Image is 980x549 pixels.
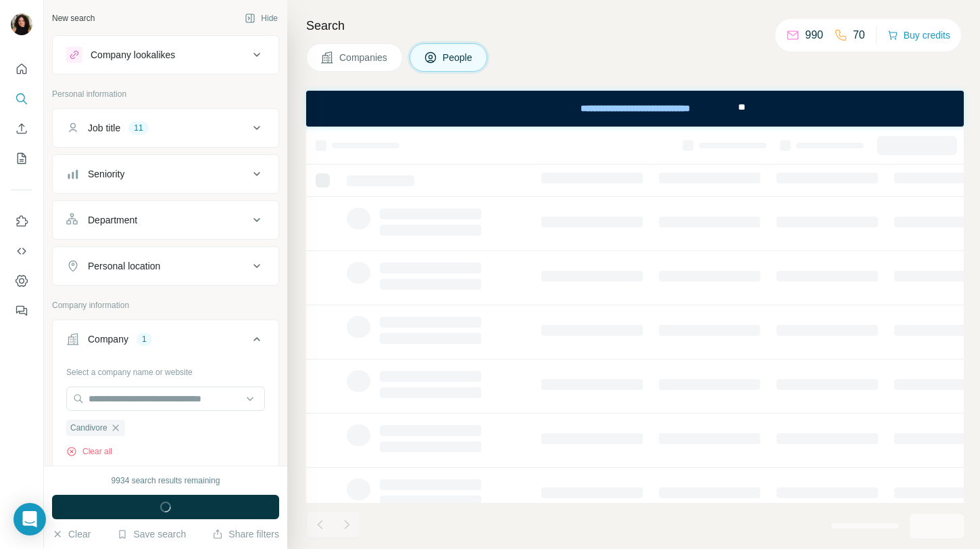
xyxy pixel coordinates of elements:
button: Hide [235,8,287,28]
p: 70 [853,27,865,43]
p: Personal information [52,88,279,100]
div: Select a company name or website [66,361,265,378]
button: Clear [52,527,91,541]
button: Use Surfe on LinkedIn [11,209,32,234]
button: Clear all [66,445,112,458]
button: Personal location [53,250,278,282]
div: 11 [128,122,148,134]
button: My lists [11,146,32,171]
button: Company1 [53,323,278,361]
div: 1 [137,333,152,345]
iframe: Banner [306,91,964,127]
img: Avatar [11,14,32,35]
div: New search [52,12,95,24]
h4: Search [306,16,964,35]
div: Seniority [88,167,124,181]
button: Department [53,204,278,236]
div: Personal location [88,259,160,273]
div: Company [88,332,128,346]
button: Seniority [53,158,278,190]
span: Companies [339,51,389,64]
p: Company information [52,299,279,311]
div: 9934 search results remaining [112,475,220,487]
button: Enrich CSV [11,116,32,141]
button: Share filters [212,527,279,541]
button: Use Surfe API [11,239,32,263]
span: People [443,51,474,64]
p: 990 [805,27,823,43]
div: Open Intercom Messenger [14,503,46,535]
button: Company lookalikes [53,39,278,71]
div: Company lookalikes [91,48,175,62]
button: Feedback [11,299,32,323]
button: Search [11,87,32,111]
button: Dashboard [11,269,32,293]
div: Job title [88,121,120,135]
button: Quick start [11,57,32,81]
span: Candivore [70,422,107,434]
button: Buy credits [887,26,950,45]
button: Job title11 [53,112,278,144]
button: Save search [117,527,186,541]
div: Department [88,213,137,227]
